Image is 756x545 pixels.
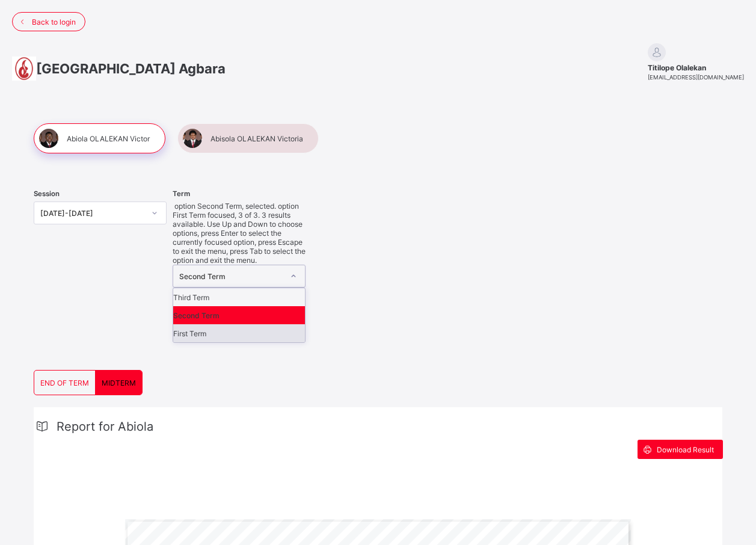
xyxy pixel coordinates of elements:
div: Second Term [173,306,305,324]
span: Back to login [32,17,76,26]
span: Session: [344,532,364,537]
div: First Term [173,324,305,342]
span: END OF TERM [40,378,89,387]
span: Titilope Olalekan [648,63,744,72]
span: Report for Abiola [57,419,153,434]
span: [GEOGRAPHIC_DATA] Agbara [36,61,226,76]
img: default.svg [648,43,666,61]
span: YEAR 8 BLUE [253,541,281,545]
div: Third Term [173,288,305,306]
span: option Second Term, selected. [173,202,276,211]
span: [PERSON_NAME] [269,532,306,537]
span: MIDTERM [102,378,136,387]
div: Second Term [179,272,283,281]
span: Download Result [657,445,714,454]
div: [DATE]-[DATE] [40,209,144,218]
span: option First Term focused, 3 of 3. 3 results available. Use Up and Down to choose options, press ... [173,202,306,265]
span: Name: [238,532,253,537]
span: Number In Class: [344,541,384,545]
span: 13 [386,541,392,545]
img: School logo [12,57,36,81]
span: ATTENDANCE RECORD [483,534,536,538]
span: Abiola [254,532,268,537]
span: Second Term [DATE]-[DATE] [367,532,428,537]
span: Session [34,189,60,198]
span: Class: [238,541,251,545]
span: Term [173,189,190,198]
span: [EMAIL_ADDRESS][DOMAIN_NAME] [648,74,744,81]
